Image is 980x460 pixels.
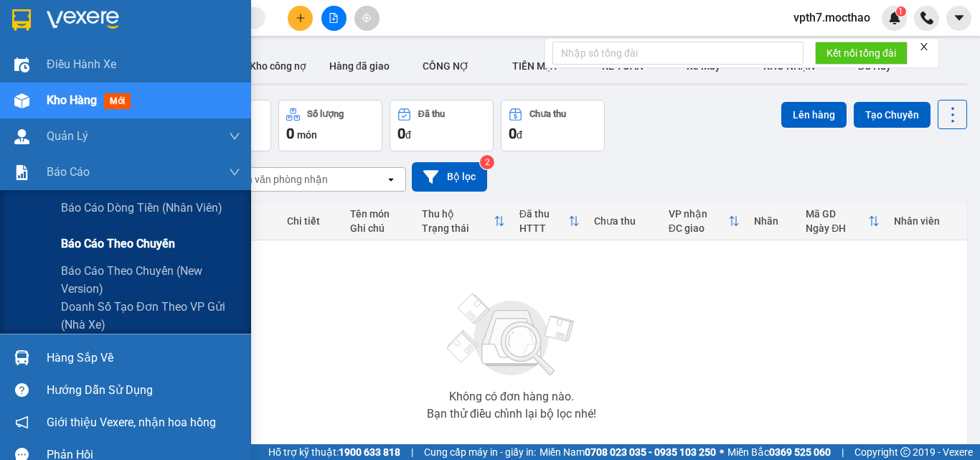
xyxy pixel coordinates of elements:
div: Trạng thái [422,222,494,234]
img: warehouse-icon [14,350,29,365]
sup: 2 [480,155,494,169]
div: Tên món [350,208,407,220]
div: Nhãn [754,215,791,227]
div: Ghi chú [350,222,407,234]
div: Không có đơn hàng nào. [449,391,574,403]
div: Đã thu [519,208,568,220]
div: Ngày ĐH [806,222,868,234]
span: Kho hàng [47,93,97,107]
span: Cung cấp máy in - giấy in: [424,444,536,460]
span: ⚪️ [720,449,724,455]
div: Chi tiết [287,215,336,227]
img: phone-icon [920,11,933,24]
span: đ [405,129,411,141]
span: Báo cáo [47,163,90,181]
span: Miền Bắc [727,444,831,460]
span: question-circle [15,383,29,397]
button: Kho công nợ [238,49,318,83]
button: Bộ lọc [412,162,487,192]
span: TIỀN MẶT [512,60,559,72]
th: Toggle SortBy [661,202,748,240]
div: Chưa thu [594,215,654,227]
span: vpth7.mocthao [782,9,882,27]
span: 1 [898,6,903,17]
div: Hàng sắp về [47,347,240,369]
strong: 0708 023 035 - 0935 103 250 [585,446,716,458]
span: notification [15,416,29,429]
th: Toggle SortBy [512,202,587,240]
span: plus [296,13,306,23]
span: Báo cáo theo chuyến (new version) [61,262,240,298]
img: solution-icon [14,165,29,180]
span: 0 [286,125,294,142]
img: warehouse-icon [14,129,29,144]
sup: 1 [896,6,906,17]
div: VP nhận [669,208,729,220]
div: Thu hộ [422,208,494,220]
th: Toggle SortBy [415,202,512,240]
span: Quản Lý [47,127,88,145]
div: Mã GD [806,208,868,220]
div: Bạn thử điều chỉnh lại bộ lọc nhé! [427,408,596,420]
button: Hàng đã giao [318,49,401,83]
span: 0 [397,125,405,142]
span: close [919,42,929,52]
button: Lên hàng [781,102,847,128]
button: caret-down [946,6,971,31]
span: Kết nối tổng đài [826,45,896,61]
button: file-add [321,6,347,31]
span: caret-down [953,11,966,24]
button: aim [354,6,380,31]
button: Số lượng0món [278,100,382,151]
span: Miền Nam [540,444,716,460]
span: down [229,166,240,178]
div: Chọn văn phòng nhận [229,172,328,187]
img: icon-new-feature [888,11,901,24]
div: HTTT [519,222,568,234]
span: CÔNG NỢ [423,60,469,72]
span: Doanh số tạo đơn theo VP gửi (nhà xe) [61,298,240,334]
div: Hướng dẫn sử dụng [47,380,240,401]
span: Giới thiệu Vexere, nhận hoa hồng [47,413,216,431]
img: svg+xml;base64,PHN2ZyBjbGFzcz0ibGlzdC1wbHVnX19zdmciIHhtbG5zPSJodHRwOi8vd3d3LnczLm9yZy8yMDAwL3N2Zy... [440,285,583,385]
strong: 0369 525 060 [769,446,831,458]
th: Toggle SortBy [798,202,887,240]
div: Nhân viên [894,215,960,227]
span: 0 [509,125,517,142]
span: file-add [329,13,339,23]
img: warehouse-icon [14,57,29,72]
button: Tạo Chuyến [854,102,930,128]
div: ĐC giao [669,222,729,234]
button: Đã thu0đ [390,100,494,151]
svg: open [385,174,397,185]
span: Điều hành xe [47,55,116,73]
button: plus [288,6,313,31]
span: Hỗ trợ kỹ thuật: [268,444,400,460]
div: Số lượng [307,109,344,119]
button: Chưa thu0đ [501,100,605,151]
span: Báo cáo theo chuyến [61,235,175,253]
span: Báo cáo dòng tiền (nhân viên) [61,199,222,217]
button: Kết nối tổng đài [815,42,908,65]
strong: 1900 633 818 [339,446,400,458]
span: aim [362,13,372,23]
input: Nhập số tổng đài [552,42,804,65]
div: Đã thu [418,109,445,119]
span: | [842,444,844,460]
img: logo-vxr [12,9,31,31]
img: warehouse-icon [14,93,29,108]
span: copyright [900,447,910,457]
span: down [229,131,240,142]
span: mới [104,93,131,109]
span: đ [517,129,522,141]
span: | [411,444,413,460]
div: Chưa thu [529,109,566,119]
span: món [297,129,317,141]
